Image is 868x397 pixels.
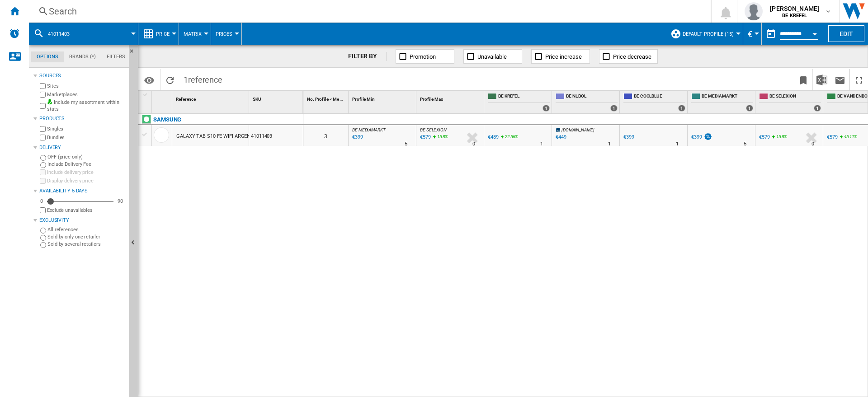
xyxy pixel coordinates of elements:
[47,99,52,104] img: mysite-bg-18x18.png
[47,207,125,214] label: Exclude unavailables
[174,91,249,105] div: Reference Sort None
[775,133,781,144] i: %
[504,133,509,144] i: %
[566,93,618,101] span: BE NL BOL
[305,91,348,105] div: Sort None
[826,133,838,142] div: €579
[554,133,566,142] div: €449
[827,134,838,140] div: €579
[437,134,445,139] span: 15.8
[782,13,807,19] b: BE KREFEL
[420,97,443,102] span: Profile Max
[40,83,46,89] input: Sites
[40,242,46,248] input: Sold by several retailers
[154,91,172,105] div: Sort None
[47,99,125,113] label: Include my assortment within stats
[350,91,416,105] div: Profile Min Sort None
[811,140,814,149] div: Delivery Time : 0 day
[140,72,158,88] button: Options
[216,31,232,37] span: Prices
[762,25,780,43] button: md-calendar
[47,226,125,233] label: All references
[129,45,140,61] button: Hide
[610,105,618,112] div: 1 offers sold by BE NL BOL
[418,91,484,105] div: Profile Max Sort None
[40,169,46,175] input: Include delivery price
[556,134,566,140] div: €449
[531,49,590,64] button: Price increase
[690,133,712,142] div: €399
[748,29,752,39] span: €
[477,53,507,60] span: Unavailable
[436,133,442,144] i: %
[472,140,475,149] div: Delivery Time : 0 day
[176,97,196,102] span: Reference
[746,105,753,112] div: 1 offers sold by BE MEDIAMARKT
[40,92,46,98] input: Marketplaces
[405,140,407,149] div: Delivery Time : 5 days
[542,105,550,112] div: 1 offers sold by BE KREFEL
[143,23,174,45] div: Price
[743,23,762,45] md-menu: Currency
[156,31,170,37] span: Price
[176,126,283,147] div: GALAXY TAB S10 FE WIFI ARGENT 128GO 10.9"
[757,91,823,113] div: BE SELEXION 1 offers sold by BE SELEXION
[622,91,687,113] div: BE COOLBLUE 1 offers sold by BE COOLBLUE
[816,75,827,85] img: excel-24x24.png
[488,134,499,140] div: €489
[561,127,594,132] span: [DOMAIN_NAME]
[486,133,499,142] div: €489
[47,126,125,132] label: Singles
[39,217,125,224] div: Exclusivity
[40,135,46,140] input: Bundles
[115,198,125,205] div: 90
[351,133,363,142] div: Last updated : Sunday, 31 August 2025 09:27
[676,140,679,149] div: Delivery Time : 1 day
[156,23,174,45] button: Price
[174,91,249,105] div: Sort None
[678,105,685,112] div: 1 offers sold by BE COOLBLUE
[40,228,46,234] input: All references
[691,134,702,140] div: €399
[38,198,45,205] div: 0
[40,126,46,132] input: Singles
[47,177,125,184] label: Display delivery price
[748,23,757,45] button: €
[47,241,125,248] label: Sold by several retailers
[31,51,64,62] md-tab-item: Options
[634,93,685,101] span: BE COOLBLUE
[251,91,303,105] div: SKU Sort None
[814,105,821,112] div: 1 offers sold by BE SELEXION
[703,133,712,140] img: promotionV3.png
[251,91,303,105] div: Sort None
[179,69,227,88] span: 1
[420,127,447,132] span: BE SELEXION
[40,178,46,184] input: Display delivery price
[759,134,770,140] div: €579
[396,49,454,64] button: Promotion
[48,23,79,45] button: 41011403
[352,127,386,132] span: BE MEDIAMARKT
[249,125,303,146] div: 41011403
[410,53,436,60] span: Promotion
[702,93,753,101] span: BE MEDIAMARKT
[813,69,831,90] button: Download in Excel
[49,5,687,18] div: Search
[608,140,611,149] div: Delivery Time : 1 day
[769,93,821,101] span: BE SELEXION
[39,115,125,122] div: Products
[47,91,125,98] label: Marketplaces
[307,97,339,102] span: No. Profile < Me
[683,23,738,45] button: Default profile (15)
[303,125,348,146] div: 3
[352,97,375,102] span: Profile Min
[47,83,125,89] label: Sites
[184,23,206,45] button: Matrix
[622,133,634,142] div: €399
[153,114,181,125] div: Click to filter on that brand
[828,25,864,42] button: Edit
[40,155,46,161] input: OFF (price only)
[505,134,515,139] span: 22.56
